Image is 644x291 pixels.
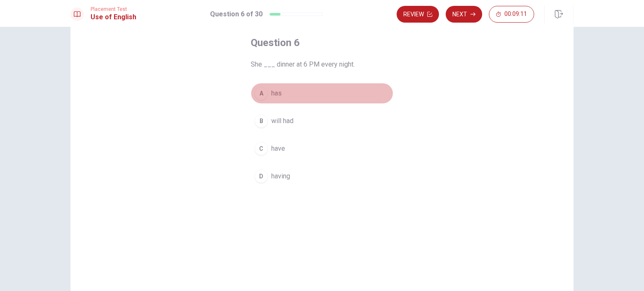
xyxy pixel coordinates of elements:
button: Dhaving [251,166,393,187]
div: A [254,87,268,100]
span: Placement Test [91,6,136,12]
span: has [271,88,282,98]
button: Chave [251,138,393,159]
button: 00:09:11 [489,6,534,23]
span: will had [271,116,293,126]
h1: Question 6 of 30 [210,9,262,19]
div: C [254,142,268,155]
button: Bwill had [251,111,393,131]
div: B [254,114,268,128]
button: Ahas [251,83,393,104]
h1: Use of English [91,12,136,22]
h4: Question 6 [251,36,393,49]
button: Next [446,6,482,23]
span: having [271,171,290,181]
button: Review [397,6,439,23]
span: She ___ dinner at 6 PM every night. [251,59,393,70]
span: have [271,144,285,154]
span: 00:09:11 [504,11,527,18]
div: D [254,170,268,183]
